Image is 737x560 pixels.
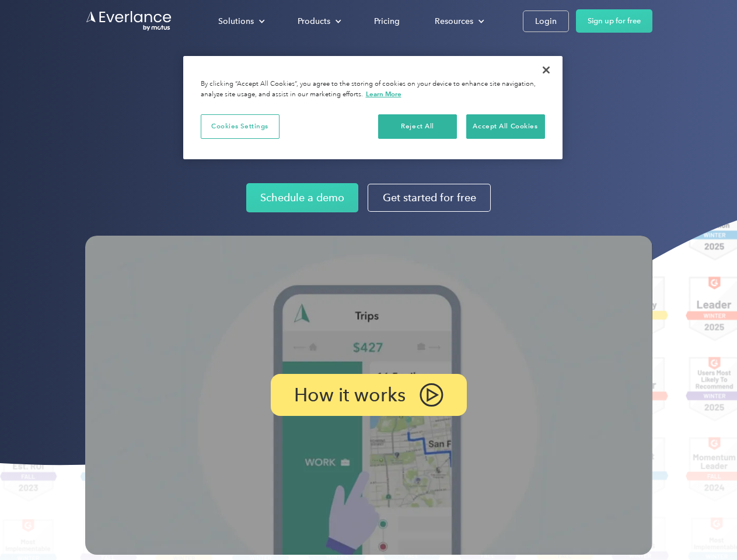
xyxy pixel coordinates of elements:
div: Products [298,14,330,29]
div: Solutions [218,14,254,29]
a: Go to homepage [85,10,173,32]
a: Pricing [362,11,411,32]
div: Cookie banner [183,56,563,159]
div: Solutions [207,11,274,32]
p: How it works [294,388,406,402]
div: Resources [435,14,473,29]
div: By clicking “Accept All Cookies”, you agree to the storing of cookies on your device to enhance s... [201,79,545,100]
button: Accept All Cookies [466,114,545,139]
button: Close [533,57,559,83]
a: Get started for free [368,184,491,212]
a: More information about your privacy, opens in a new tab [366,90,401,98]
div: Privacy [183,56,563,159]
a: Sign up for free [576,9,652,33]
div: Pricing [374,14,400,29]
a: Schedule a demo [246,183,358,212]
input: Submit [86,69,145,94]
div: Login [535,14,557,29]
div: Resources [423,11,494,32]
button: Reject All [378,114,457,139]
button: Cookies Settings [201,114,280,139]
div: Products [286,11,351,32]
a: Login [523,10,569,32]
